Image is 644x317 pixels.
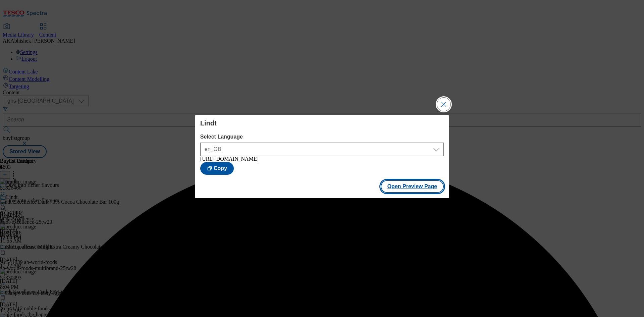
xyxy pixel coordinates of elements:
[200,134,444,140] label: Select Language
[195,115,449,198] div: Modal
[437,98,450,111] button: Close Modal
[200,162,234,175] button: Copy
[381,180,444,193] button: Open Preview Page
[200,156,444,162] div: [URL][DOMAIN_NAME]
[200,119,444,127] h4: Lindt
